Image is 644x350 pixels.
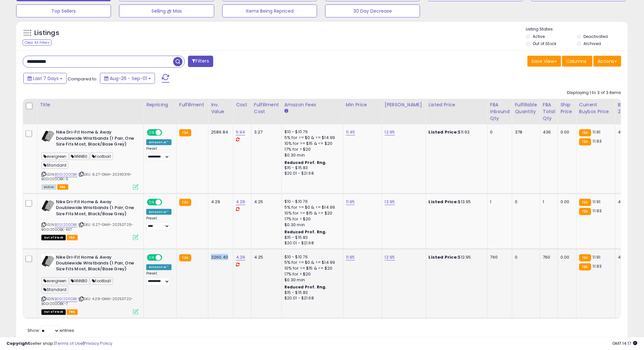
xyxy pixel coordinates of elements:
label: Active [533,34,545,39]
div: ASIN: [41,199,139,240]
small: FBA [579,199,591,206]
a: B00I200OBK [55,222,77,227]
b: Nike Dri-Fit Home & Away Doublewide Wristbands (1 Pair, One Size Fits Most, Black/Base Grey) [56,199,135,219]
small: FBA [579,129,591,136]
div: 760 [490,254,507,260]
div: 0.00 [561,199,571,205]
a: Privacy Policy [84,340,112,346]
small: Amazon Fees. [284,108,288,114]
div: 1 [490,199,507,205]
div: $20.01 - $21.68 [284,296,338,301]
b: Reduced Prof. Rng. [284,229,327,235]
div: $10 - $10.76 [284,199,338,204]
span: FBA [57,184,68,190]
div: Repricing [146,101,174,108]
span: ON [148,199,156,205]
small: FBA [179,199,191,206]
div: Amazon AI * [146,209,172,215]
img: 51E6MqIu64L._SL40_.jpg [41,254,54,267]
b: Listed Price: [429,254,458,260]
button: Save View [527,56,561,67]
div: 0.00 [561,254,571,260]
div: Fulfillment [179,101,205,108]
div: Title [40,101,141,108]
a: 11.95 [346,199,355,205]
div: 0 [490,129,507,135]
span: FBA [67,235,78,240]
div: ASIN: [41,129,139,189]
a: 11.95 [346,254,355,261]
div: 17% for > $20 [284,272,338,277]
span: 11.91 [593,129,601,135]
span: ON [148,130,156,135]
div: Listed Price [429,101,485,108]
div: Min Price [346,101,379,108]
div: ASIN: [41,254,139,314]
span: evergreen [41,277,69,285]
div: 17% for > $20 [284,216,338,222]
span: Standard [41,161,68,169]
div: $0.30 min [284,277,338,283]
span: football [90,277,113,285]
div: seller snap | | [6,341,112,347]
span: 11.93 [593,263,602,269]
span: ON [148,255,156,260]
span: Show: entries [28,328,74,334]
div: $0.30 min [284,152,338,158]
div: Fulfillment Cost [254,101,279,115]
div: $15 - $15.83 [284,165,338,171]
span: football [90,153,113,160]
label: Deactivated [583,34,608,39]
div: 5% for >= $0 & <= $14.99 [284,204,338,210]
div: 0.00 [561,129,571,135]
div: Preset: [146,146,172,161]
div: [PERSON_NAME] [385,101,423,108]
button: Filters [188,56,213,67]
div: $15 - $15.83 [284,290,338,296]
a: 12.95 [385,129,395,135]
div: Clear All Filters [23,40,51,46]
div: 378 [515,129,535,135]
a: B00I200OBK [55,172,77,177]
div: 4.25 [254,199,277,205]
small: FBA [179,129,191,136]
a: B00I200OBK [55,297,77,302]
div: 10% for >= $15 & <= $20 [284,210,338,216]
span: 11.93 [593,208,602,214]
span: All listings that are currently out of stock and unavailable for purchase on Amazon [41,309,66,315]
div: 2589.84 [211,129,228,135]
div: 49% [618,199,639,205]
button: Aug-26 - Sep-01 [100,73,155,84]
b: Nike Dri-Fit Home & Away Doublewide Wristbands (1 Pair, One Size Fits Most, Black/Base Grey) [56,254,135,274]
div: 0 [515,254,535,260]
small: FBA [579,208,591,215]
div: $20.01 - $21.68 [284,240,338,246]
div: 1 [543,199,553,205]
div: Ship Price [561,101,573,115]
small: FBA [579,263,591,271]
div: $15 - $15.83 [284,235,338,240]
div: $10 - $10.76 [284,254,338,260]
div: 17% for > $20 [284,146,338,152]
button: Actions [594,56,621,67]
span: 11.91 [593,199,601,205]
h5: Listings [34,29,59,38]
div: $10 - $10.76 [284,129,338,135]
a: 4.29 [236,199,245,205]
span: 11.91 [593,254,601,260]
div: $11.93 [429,129,483,135]
b: Nike Dri-Fit Home & Away Doublewide Wristbands (1 Pair, One Size Fits Most, Black/Base Grey) [56,129,135,149]
div: Preset: [146,216,172,231]
button: Selling @ Max [119,5,214,17]
span: | SKU: 4.29-GMA-20250722-B00I200OBK-7 [41,297,133,306]
div: 49% [618,254,639,260]
label: Archived [583,41,601,46]
div: 3260.40 [211,254,228,260]
button: Top Sellers [16,5,111,17]
span: Last 7 Days [33,75,59,82]
div: 10% for >= $15 & <= $20 [284,141,338,146]
span: Compared to: [68,76,97,82]
div: 49% [618,129,639,135]
div: 0 [515,199,535,205]
div: Amazon Fees [284,101,340,108]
